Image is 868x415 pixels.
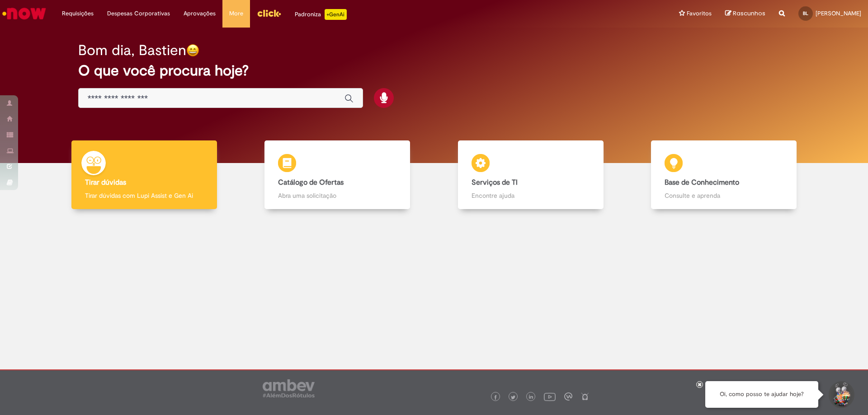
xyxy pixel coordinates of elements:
a: Serviços de TI Encontre ajuda [434,140,627,210]
img: logo_footer_facebook.png [493,395,498,400]
img: logo_footer_twitter.png [511,395,515,400]
p: Abra uma solicitação [278,191,396,200]
b: Tirar dúvidas [85,178,126,187]
h2: O que você procura hoje? [78,63,790,79]
span: Rascunhos [733,9,765,18]
img: logo_footer_youtube.png [544,391,556,402]
img: ServiceNow [1,5,47,23]
a: Rascunhos [725,9,765,18]
b: Serviços de TI [472,178,518,187]
a: Tirar dúvidas Tirar dúvidas com Lupi Assist e Gen Ai [47,140,241,210]
span: Aprovações [184,9,216,18]
img: happy-face.png [186,44,199,57]
div: Padroniza [295,9,347,20]
b: Catálogo de Ofertas [278,178,344,187]
a: Base de Conhecimento Consulte e aprenda [627,140,821,210]
span: Requisições [62,9,94,18]
span: More [229,9,243,18]
span: [PERSON_NAME] [816,9,861,17]
div: Oi, como posso te ajudar hoje? [705,381,818,408]
p: Consulte e aprenda [665,191,783,200]
h2: Bom dia, Bastien [78,42,186,58]
p: +GenAi [325,9,347,20]
img: logo_footer_workplace.png [564,392,572,401]
span: Despesas Corporativas [107,9,170,18]
span: Favoritos [687,9,712,18]
button: Iniciar Conversa de Suporte [827,381,854,408]
p: Tirar dúvidas com Lupi Assist e Gen Ai [85,191,203,200]
img: click_logo_yellow_360x200.png [257,6,281,20]
a: Catálogo de Ofertas Abra uma solicitação [241,140,434,210]
span: BL [803,10,808,16]
img: logo_footer_ambev_rotulo_gray.png [263,379,315,397]
img: logo_footer_naosei.png [581,392,589,401]
b: Base de Conhecimento [665,178,739,187]
p: Encontre ajuda [472,191,590,200]
img: logo_footer_linkedin.png [529,395,533,400]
